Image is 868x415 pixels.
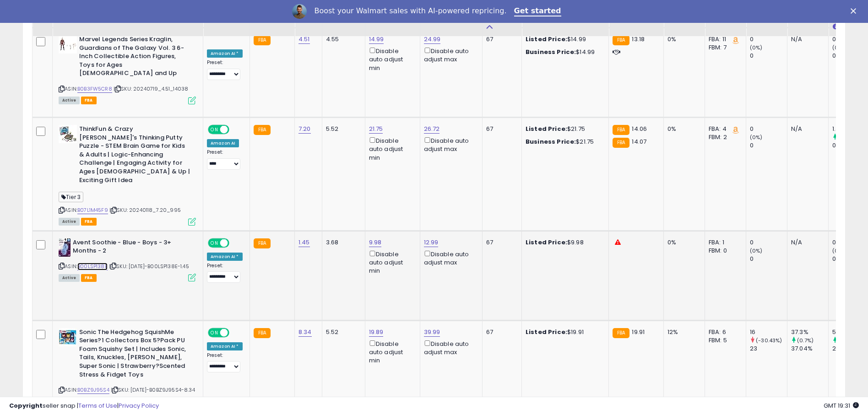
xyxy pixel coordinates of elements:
div: Amazon AI * [207,342,243,350]
div: 0 [750,35,787,43]
small: Avg BB Share. [832,23,838,31]
div: 0% [667,35,698,43]
a: 26.72 [424,124,440,134]
div: $14.99 [526,48,602,56]
div: 0 [750,141,787,150]
small: FBA [613,35,629,45]
div: $21.75 [526,138,602,146]
small: FBA [613,328,629,338]
a: B0BZ9J95S4 [77,386,109,394]
a: Privacy Policy [119,401,159,410]
b: Marvel Legends Series Kraglin, Guardians of The Galaxy Vol. 3 6-Inch Collectible Action Figures, ... [79,35,190,80]
div: ASIN: [59,35,196,103]
b: Listed Price: [526,328,567,336]
div: 67 [486,238,515,247]
div: 37.3% [791,328,828,336]
div: 5.52 [326,328,358,336]
div: Disable auto adjust min [369,135,413,162]
div: Close [851,8,860,14]
img: 51RdOfl0h-L._SL40_.jpg [59,125,77,143]
div: Disable auto adjust max [424,135,475,153]
b: Business Price: [526,137,576,146]
div: 67 [486,35,515,43]
small: (0%) [750,44,763,51]
a: 19.89 [369,328,384,337]
span: All listings currently available for purchase on Amazon [59,97,80,104]
a: Terms of Use [78,401,117,410]
div: FBA: 4 [709,125,739,133]
div: $9.98 [526,238,602,247]
img: 31s56iCgCDL._SL40_.jpg [59,35,77,54]
div: $14.99 [526,35,602,43]
div: Disable auto adjust max [424,46,475,64]
a: B0B3FW5CR8 [77,85,112,93]
img: 41ktCLlNv8L._SL40_.jpg [59,238,71,257]
div: ASIN: [59,125,196,225]
span: OFF [228,239,243,247]
a: 39.99 [424,328,440,337]
div: Preset: [207,59,243,80]
div: 0 [750,125,787,133]
div: Boost your Walmart sales with AI-powered repricing. [314,6,506,16]
span: | SKU: 20240719_4.51_14038 [114,85,188,92]
span: 19.91 [632,328,645,336]
div: $19.91 [526,328,602,336]
small: FBA [254,35,271,45]
b: Avent Soothie - Blue - Boys - 3+ Months - 2 [73,238,184,258]
div: FBA: 11 [709,35,739,43]
span: ON [209,126,220,134]
span: All listings currently available for purchase on Amazon [59,218,80,226]
div: Disable auto adjust max [424,339,475,356]
div: FBM: 2 [709,133,739,141]
a: 4.51 [298,35,310,44]
b: Business Price: [526,48,576,56]
div: 0% [667,238,698,247]
div: 0 [750,52,787,60]
div: 37.04% [791,345,828,353]
a: 21.75 [369,124,383,134]
span: | SKU: [DATE]-B0BZ9J95S4-8.34 [111,386,195,393]
span: | SKU: [DATE]-B00LSP138E-1.45 [109,263,189,270]
div: Preset: [207,263,243,283]
div: Disable auto adjust max [424,249,475,267]
span: FBA [81,218,97,226]
img: 51i7d-kPQiL._SL40_.jpg [59,328,77,346]
div: Preset: [207,149,243,170]
small: FBA [613,125,629,135]
div: FBM: 0 [709,247,739,255]
span: 14.06 [632,124,647,133]
div: 0% [667,125,698,133]
div: Preset: [207,352,243,373]
small: (0%) [750,134,763,141]
span: 14.07 [632,137,646,146]
div: Amazon AI * [207,253,243,261]
a: B07L1M45F9 [77,206,108,214]
span: FBA [81,97,97,104]
div: 67 [486,328,515,336]
a: 9.98 [369,238,382,247]
span: FBA [81,274,97,282]
a: 1.45 [298,238,310,247]
small: (0%) [832,247,845,254]
a: B00LSP138E [77,263,108,270]
div: FBM: 5 [709,336,739,345]
div: Disable auto adjust min [369,249,413,275]
div: 16 [750,328,787,336]
span: OFF [228,126,243,134]
div: 12% [667,328,698,336]
a: Get started [514,6,561,16]
div: 23 [750,345,787,353]
a: 24.99 [424,35,441,44]
div: 5.52 [326,125,358,133]
div: Amazon AI [207,139,239,147]
b: Listed Price: [526,238,567,247]
div: Amazon AI * [207,49,243,58]
small: FBA [254,238,271,248]
span: 2025-09-8 19:31 GMT [824,401,859,410]
div: seller snap | | [9,402,159,410]
a: 8.34 [298,328,312,337]
span: | SKU: 20240118_7.20_995 [109,206,181,214]
div: Disable auto adjust min [369,339,413,365]
b: Sonic The Hedgehog SquishMe Series?1 Collectors Box 5?Pack PU Foam Squishy Set | Includes Sonic, ... [79,328,190,381]
div: 3.68 [326,238,358,247]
